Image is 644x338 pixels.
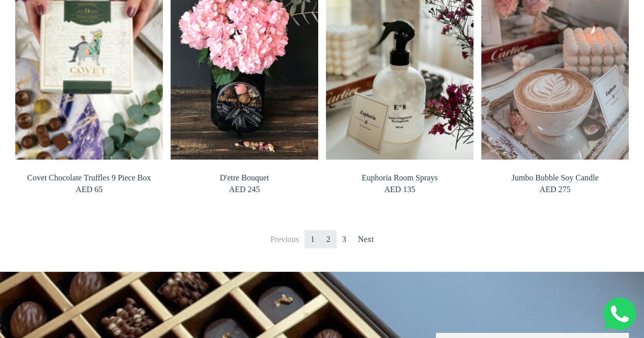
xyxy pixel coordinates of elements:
[481,172,629,183] span: Jumbo Bubble Soy Candle
[481,170,629,198] a: Jumbo Bubble Soy Candle AED 275
[603,297,636,330] img: Whatsapp
[540,185,571,193] span: AED 275
[384,185,415,193] span: AED 135
[336,230,352,248] a: Go to page 3
[229,185,260,193] span: AED 245
[326,172,473,183] span: Euphoria Room Sprays
[264,222,380,256] nav: Pagination Navigation
[326,170,473,198] a: Euphoria Room Sprays AED 135
[15,170,163,198] a: Covet Chocolate Truffles 9 Piece Box AED 65
[320,230,337,248] a: Go to page 2
[15,172,163,183] span: Covet Chocolate Truffles 9 Piece Box
[171,170,318,198] a: D'etre Bouquet AED 245
[304,230,321,248] span: 1
[76,185,103,193] span: AED 65
[171,172,318,183] span: D'etre Bouquet
[352,230,380,248] a: Next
